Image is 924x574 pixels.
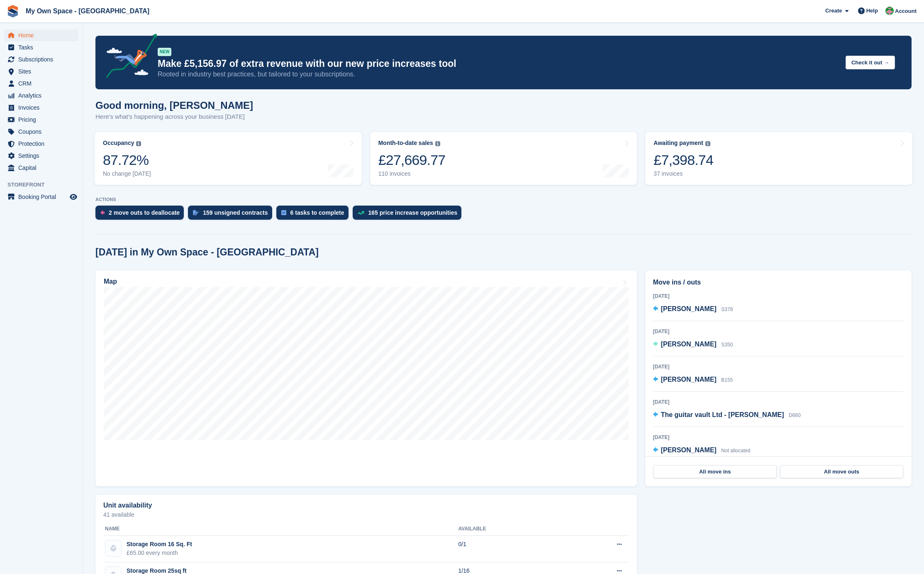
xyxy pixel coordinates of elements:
[825,7,842,15] span: Create
[103,170,151,177] div: No change [DATE]
[290,209,344,216] div: 6 tasks to complete
[95,132,362,185] a: Occupancy 87.72% No change [DATE]
[103,140,134,147] div: Occupancy
[18,66,68,77] span: Sites
[661,376,717,383] span: [PERSON_NAME]
[188,206,276,224] a: 159 unsigned contracts
[4,102,78,113] a: menu
[18,90,68,101] span: Analytics
[653,170,713,177] div: 37 invoices
[99,34,157,81] img: price-adjustments-announcement-icon-8257ccfd72463d97f412b2fc003d46551f7dbcb40ab6d574587a9cd5c0d94...
[866,7,878,15] span: Help
[653,434,904,441] div: [DATE]
[705,141,710,146] img: icon-info-grey-7440780725fd019a000dd9b08b2336e03edf1995a4989e88bcd33f0948082b44.svg
[653,140,703,147] div: Awaiting payment
[109,209,180,216] div: 2 move outs to deallocate
[721,377,733,383] span: B155
[18,54,68,65] span: Subscriptions
[378,170,446,177] div: 110 invoices
[378,152,446,169] div: £27,669.77
[721,448,750,454] span: Not allocated
[136,141,141,146] img: icon-info-grey-7440780725fd019a000dd9b08b2336e03edf1995a4989e88bcd33f0948082b44.svg
[103,522,458,536] th: Name
[653,328,904,335] div: [DATE]
[4,191,78,203] a: menu
[358,211,364,215] img: price_increase_opportunities-93ffe204e8149a01c8c9dc8f82e8f89637d9d84a8eef4429ea346261dce0b2c0.svg
[158,48,171,56] div: NEW
[653,445,751,456] a: [PERSON_NAME] Not allocated
[435,141,440,146] img: icon-info-grey-7440780725fd019a000dd9b08b2336e03edf1995a4989e88bcd33f0948082b44.svg
[4,54,78,65] a: menu
[95,100,253,111] h1: Good morning, [PERSON_NAME]
[103,152,151,169] div: 87.72%
[193,210,199,215] img: contract_signature_icon-13c848040528278c33f63329250d36e43548de30e8caae1d1a13099fd9432cc5.svg
[653,304,733,315] a: [PERSON_NAME] S378
[653,465,777,478] a: All move ins
[18,150,68,162] span: Settings
[721,342,733,348] span: S350
[95,247,319,258] h2: [DATE] in My Own Space - [GEOGRAPHIC_DATA]
[661,305,717,312] span: [PERSON_NAME]
[4,90,78,101] a: menu
[789,412,801,418] span: D660
[127,540,192,549] div: Storage Room 16 Sq. Ft
[378,140,433,147] div: Month-to-date sales
[95,112,253,122] p: Here's what's happening across your business [DATE]
[104,278,117,285] h2: Map
[895,7,917,15] span: Account
[95,206,188,224] a: 2 move outs to deallocate
[18,162,68,174] span: Capital
[780,465,903,478] a: All move outs
[370,132,637,185] a: Month-to-date sales £27,669.77 110 invoices
[18,138,68,150] span: Protection
[653,398,904,406] div: [DATE]
[846,56,895,69] button: Check it out →
[4,138,78,150] a: menu
[203,209,268,216] div: 159 unsigned contracts
[653,292,904,300] div: [DATE]
[18,126,68,137] span: Coupons
[18,102,68,113] span: Invoices
[458,522,563,536] th: Available
[105,540,121,556] img: blank-unit-type-icon-ffbac7b88ba66c5e286b0e438baccc4b9c83835d4c34f86887a83fc20ec27e7b.svg
[7,181,83,189] span: Storefront
[4,162,78,174] a: menu
[7,5,19,17] img: stora-icon-8386f47178a22dfd0bd8f6a31ec36ba5ce8667c1dd55bd0f319d3a0aa187defe.svg
[653,410,801,421] a: The guitar vault Ltd - [PERSON_NAME] D660
[721,307,733,312] span: S378
[4,150,78,162] a: menu
[158,58,839,70] p: Make £5,156.97 of extra revenue with our new price increases tool
[885,7,894,15] img: Millie Webb
[95,270,637,486] a: Map
[645,132,912,185] a: Awaiting payment £7,398.74 37 invoices
[653,277,904,287] h2: Move ins / outs
[4,42,78,53] a: menu
[653,339,733,350] a: [PERSON_NAME] S350
[368,209,458,216] div: 165 price increase opportunities
[18,191,68,203] span: Booking Portal
[281,210,286,215] img: task-75834270c22a3079a89374b754ae025e5fb1db73e45f91037f5363f120a921f8.svg
[653,152,713,169] div: £7,398.74
[4,114,78,125] a: menu
[127,549,192,557] div: £65.00 every month
[18,78,68,89] span: CRM
[22,4,153,18] a: My Own Space - [GEOGRAPHIC_DATA]
[18,29,68,41] span: Home
[103,502,152,509] h2: Unit availability
[353,206,466,224] a: 165 price increase opportunities
[100,210,105,215] img: move_outs_to_deallocate_icon-f764333ba52eb49d3ac5e1228854f67142a1ed5810a6f6cc68b1a99e826820c5.svg
[661,411,784,418] span: The guitar vault Ltd - [PERSON_NAME]
[18,114,68,125] span: Pricing
[95,197,912,202] p: ACTIONS
[158,70,839,79] p: Rooted in industry best practices, but tailored to your subscriptions.
[458,536,563,562] td: 0/1
[661,341,717,348] span: [PERSON_NAME]
[4,66,78,77] a: menu
[4,78,78,89] a: menu
[661,446,717,454] span: [PERSON_NAME]
[4,29,78,41] a: menu
[4,126,78,137] a: menu
[18,42,68,53] span: Tasks
[276,206,353,224] a: 6 tasks to complete
[68,192,78,202] a: Preview store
